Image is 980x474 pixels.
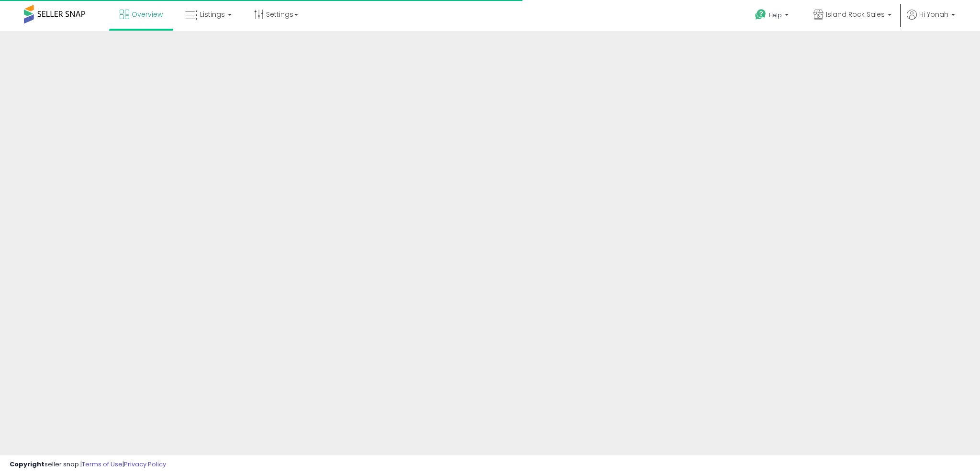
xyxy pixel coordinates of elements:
[919,10,948,19] span: Hi Yonah
[747,1,798,31] a: Help
[826,10,885,19] span: Island Rock Sales
[907,10,955,31] a: Hi Yonah
[200,10,225,19] span: Listings
[755,9,767,21] i: Get Help
[132,10,163,19] span: Overview
[769,11,782,19] span: Help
